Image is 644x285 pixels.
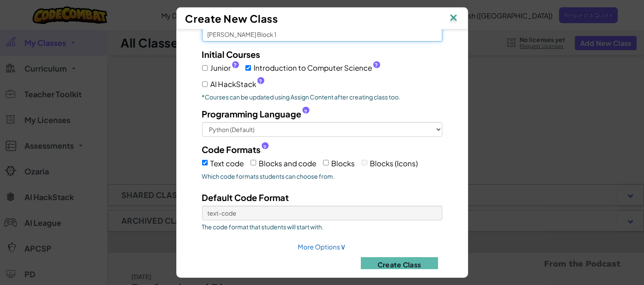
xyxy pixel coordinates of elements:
span: The code format that students will start with. [202,222,442,231]
span: Blocks (Icons) [370,159,418,168]
label: Initial Courses [202,48,260,60]
input: Introduction to Computer Science? [245,65,251,71]
span: Blocks [332,159,355,168]
span: ? [233,62,237,69]
span: ? [259,78,262,85]
span: Default Code Format [202,192,289,203]
span: Text code [211,159,244,168]
p: *Courses can be updated using Assign Content after creating class too. [202,93,442,101]
span: ? [375,62,378,69]
button: Create Class [361,257,438,272]
input: Blocks and code [251,160,256,165]
input: Junior? [202,65,208,71]
span: Blocks and code [259,159,317,168]
input: AI HackStack? [202,81,208,87]
span: Junior [211,62,239,74]
input: Blocks (Icons) [362,160,367,165]
span: ? [304,108,307,115]
span: AI HackStack [211,78,264,90]
span: Code Formats [202,143,261,156]
a: More Options [298,243,346,251]
span: ? [263,144,266,151]
span: Programming Language [202,108,302,120]
span: Which code formats students can choose from. [202,172,442,180]
input: Text code [202,160,208,165]
span: Create New Class [185,12,278,25]
span: Introduction to Computer Science [254,62,380,74]
input: Blocks [323,160,329,165]
img: IconClose.svg [448,12,459,25]
span: ∨ [341,241,346,251]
